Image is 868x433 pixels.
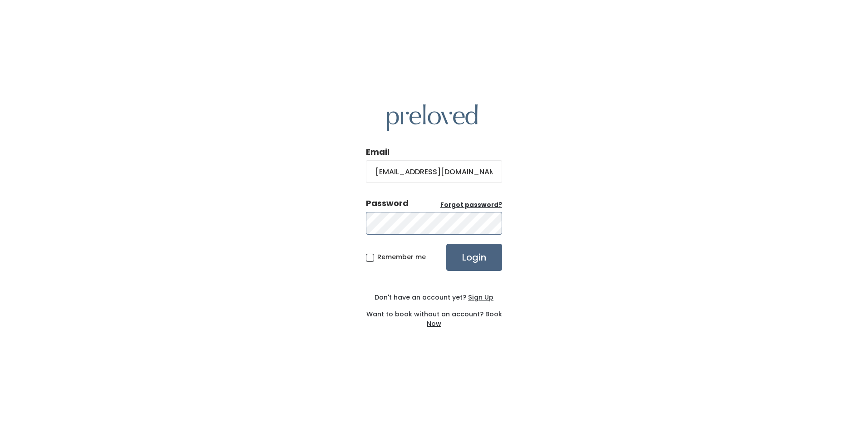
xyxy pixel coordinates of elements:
[366,146,390,158] label: Email
[377,252,426,261] span: Remember me
[427,310,502,328] a: Book Now
[446,244,502,271] input: Login
[468,293,493,302] u: Sign Up
[387,104,478,131] img: preloved logo
[366,293,502,302] div: Don't have an account yet?
[440,201,502,210] a: Forgot password?
[366,302,502,329] div: Want to book without an account?
[366,197,409,209] div: Password
[466,293,493,302] a: Sign Up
